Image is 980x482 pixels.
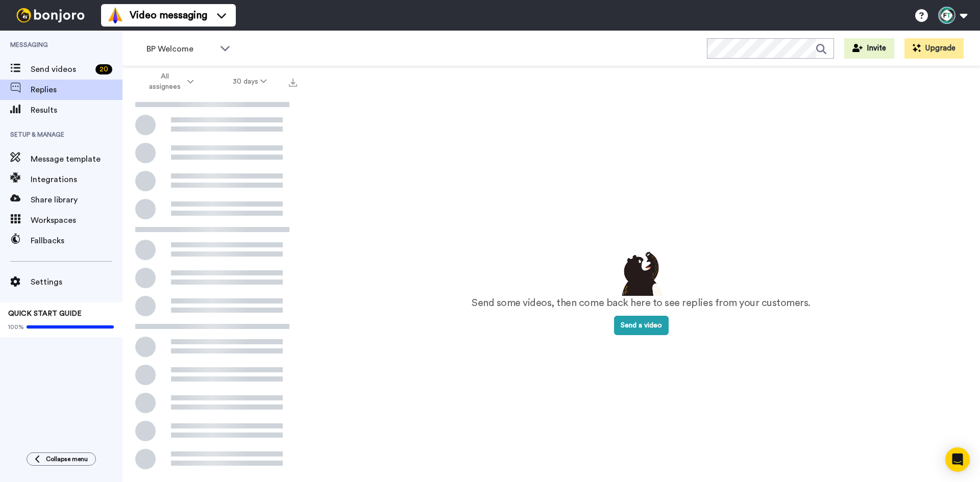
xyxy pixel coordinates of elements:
button: 30 days [213,72,286,91]
img: vm-color.svg [107,7,124,23]
span: Fallbacks [31,235,122,247]
span: QUICK START GUIDE [8,310,82,317]
span: Integrations [31,173,122,186]
img: results-emptystates.png [616,249,667,296]
img: bj-logo-header-white.svg [12,8,89,22]
span: Results [31,104,122,116]
button: Send a video [614,316,669,335]
img: export.svg [289,79,297,87]
button: Export all results that match these filters now. [286,74,300,89]
span: Message template [31,153,122,165]
span: Settings [31,276,122,288]
a: Send a video [614,322,669,329]
div: 20 [95,64,112,74]
div: Open Intercom Messenger [945,447,970,472]
span: 100% [8,323,24,331]
button: Upgrade [904,38,964,59]
span: Collapse menu [46,455,88,463]
span: Share library [31,194,122,206]
span: Replies [31,84,122,96]
span: Video messaging [130,8,207,22]
span: Send videos [31,63,91,75]
button: Invite [844,38,894,59]
p: Send some videos, then come back here to see replies from your customers. [472,296,811,311]
span: BP Welcome [146,43,215,55]
span: All assignees [144,71,185,92]
span: Workspaces [31,214,122,226]
button: All assignees [125,67,213,96]
button: Collapse menu [27,452,96,466]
